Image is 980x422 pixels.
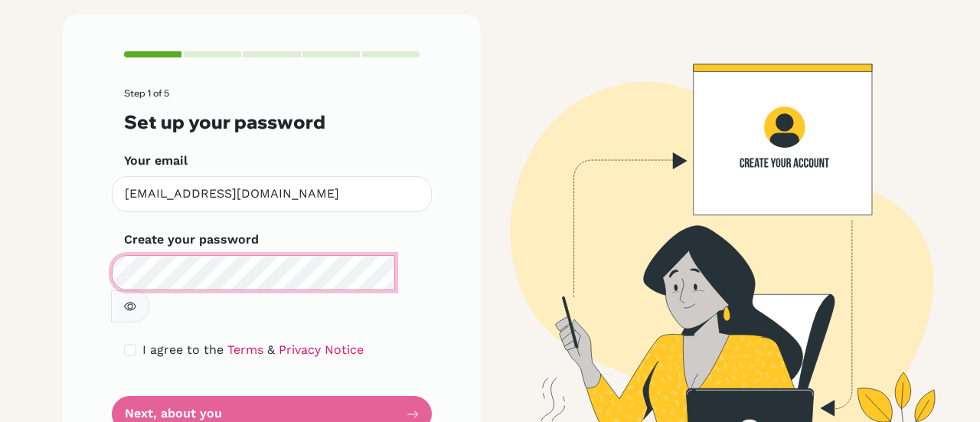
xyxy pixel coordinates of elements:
label: Create your password [124,231,259,249]
input: Insert your email* [112,176,432,212]
label: Your email [124,152,188,170]
span: & [267,342,275,357]
span: I agree to the [142,342,224,357]
h3: Set up your password [124,111,420,133]
a: Terms [227,342,263,357]
span: Step 1 of 5 [124,87,169,99]
a: Privacy Notice [279,342,364,357]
